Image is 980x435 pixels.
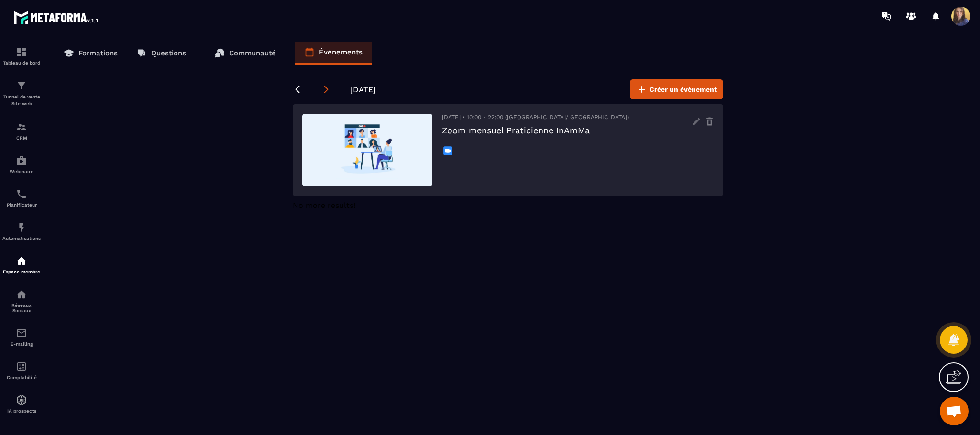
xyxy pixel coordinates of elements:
a: Événements [295,42,372,65]
p: Automatisations [2,236,41,241]
p: Événements [319,48,363,56]
a: accountantaccountantComptabilité [2,354,41,387]
p: Communauté [229,49,276,57]
img: automations [16,394,27,406]
a: Formations [55,42,127,65]
span: No more results! [293,201,355,210]
img: logo [13,9,99,26]
a: formationformationTableau de bord [2,39,41,73]
p: Espace membre [2,269,41,274]
a: social-networksocial-networkRéseaux Sociaux [2,282,41,320]
img: formation [16,121,27,133]
img: default event img [302,114,432,186]
p: Planificateur [2,202,41,207]
a: automationsautomationsEspace membre [2,248,41,282]
span: Créer un évènement [650,85,717,94]
p: E-mailing [2,341,41,347]
a: Ouvrir le chat [940,397,969,425]
img: formation [16,80,27,91]
p: Comptabilité [2,375,41,380]
p: Réseaux Sociaux [2,303,41,313]
span: [DATE] • 10:00 - 22:00 ([GEOGRAPHIC_DATA]/[GEOGRAPHIC_DATA]) [442,114,629,120]
p: Tunnel de vente Site web [2,94,41,107]
img: automations [16,255,27,267]
span: [DATE] [350,85,376,94]
img: social-network [16,289,27,300]
a: Questions [127,42,196,65]
a: emailemailE-mailing [2,320,41,354]
p: Formations [78,49,118,57]
a: schedulerschedulerPlanificateur [2,181,41,215]
a: automationsautomationsAutomatisations [2,215,41,248]
p: CRM [2,135,41,141]
button: Créer un évènement [630,79,723,99]
img: automations [16,155,27,166]
p: Tableau de bord [2,60,41,65]
a: Communauté [205,42,286,65]
p: Questions [151,49,186,57]
p: IA prospects [2,408,41,413]
p: Webinaire [2,169,41,174]
img: email [16,327,27,339]
img: formation [16,46,27,58]
img: scheduler [16,188,27,200]
a: formationformationCRM [2,114,41,148]
img: automations [16,222,27,233]
a: automationsautomationsWebinaire [2,148,41,181]
a: formationformationTunnel de vente Site web [2,73,41,114]
img: accountant [16,361,27,372]
h3: Zoom mensuel Praticienne InAmMa [442,125,629,135]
